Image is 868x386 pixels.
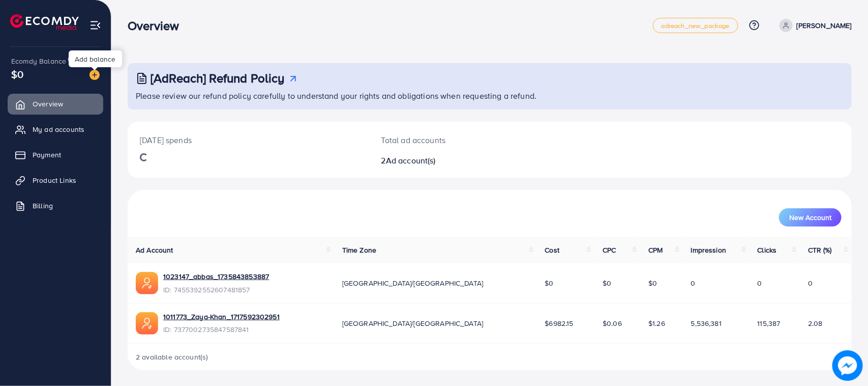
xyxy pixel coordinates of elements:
span: New Account [789,214,831,221]
a: [PERSON_NAME] [775,19,852,32]
span: 115,387 [758,318,781,328]
span: Ad Account [136,245,173,255]
span: 0 [691,278,696,288]
span: Overview [33,99,63,109]
img: image [832,350,862,380]
img: menu [89,19,101,31]
span: [GEOGRAPHIC_DATA]/[GEOGRAPHIC_DATA] [342,278,484,288]
img: logo [10,14,79,30]
span: Impression [691,245,727,255]
span: $0 [11,67,23,81]
h3: Overview [128,18,187,33]
span: ID: 7455392552607481857 [163,285,269,295]
span: Time Zone [342,245,376,255]
p: Please review our refund policy carefully to understand your rights and obligations when requesti... [136,90,846,102]
a: 1023147_abbas_1735843853887 [163,271,269,282]
a: My ad accounts [8,119,103,140]
h3: [AdReach] Refund Policy [151,71,285,86]
a: 1011773_Zaya-Khan_1717592302951 [163,312,280,322]
span: Ad account(s) [386,155,436,166]
span: Ecomdy Balance [11,56,66,66]
span: Clicks [758,245,777,255]
span: 0 [808,278,813,288]
span: 5,536,381 [691,318,722,328]
span: 2 available account(s) [136,352,208,362]
span: 0 [758,278,762,288]
span: Payment [33,150,61,160]
div: Add balance [69,50,122,67]
p: [PERSON_NAME] [797,19,852,32]
span: adreach_new_package [662,22,730,29]
span: $1.26 [648,318,665,328]
span: Cost [545,245,560,255]
a: adreach_new_package [653,18,738,33]
p: [DATE] spends [140,134,357,146]
a: Product Links [8,170,103,190]
span: $6982.15 [545,318,574,328]
a: Payment [8,145,103,165]
span: Product Links [33,175,76,185]
img: ic-ads-acc.e4c84228.svg [136,312,158,335]
span: Billing [33,201,53,211]
span: $0.06 [603,318,622,328]
span: CPM [648,245,663,255]
a: Overview [8,94,103,114]
img: ic-ads-acc.e4c84228.svg [136,272,158,294]
span: $0 [603,278,611,288]
span: My ad accounts [33,124,84,134]
span: ID: 7377002735847587841 [163,324,280,335]
span: $0 [545,278,554,288]
img: image [89,70,100,80]
span: CTR (%) [808,245,832,255]
span: [GEOGRAPHIC_DATA]/[GEOGRAPHIC_DATA] [342,318,484,328]
span: 2.08 [808,318,823,328]
span: $0 [648,278,657,288]
a: Billing [8,196,103,216]
span: CPC [603,245,616,255]
h2: 2 [381,156,538,166]
p: Total ad accounts [381,134,538,146]
button: New Account [779,208,842,227]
